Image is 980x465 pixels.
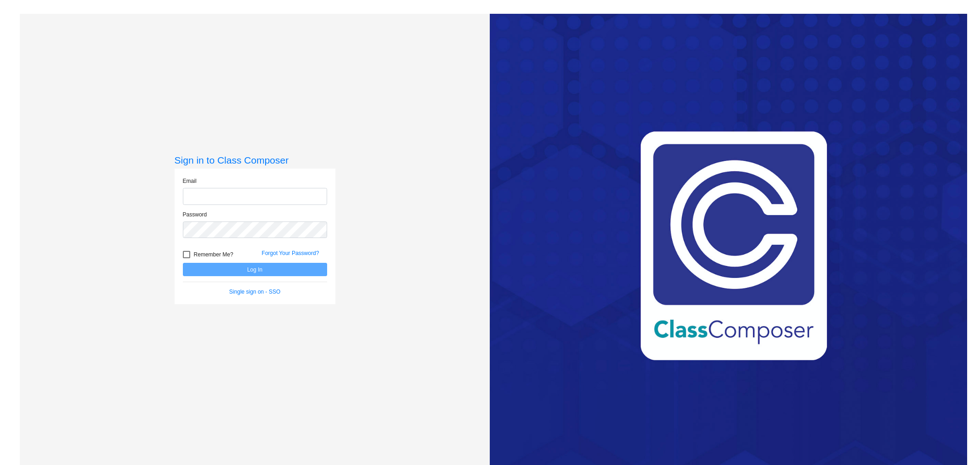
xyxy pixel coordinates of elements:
[175,154,335,166] h3: Sign in to Class Composer
[183,210,207,219] label: Password
[194,249,233,260] span: Remember Me?
[183,263,327,276] button: Log In
[262,250,319,256] a: Forgot Your Password?
[229,289,280,295] a: Single sign on - SSO
[183,177,197,185] label: Email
